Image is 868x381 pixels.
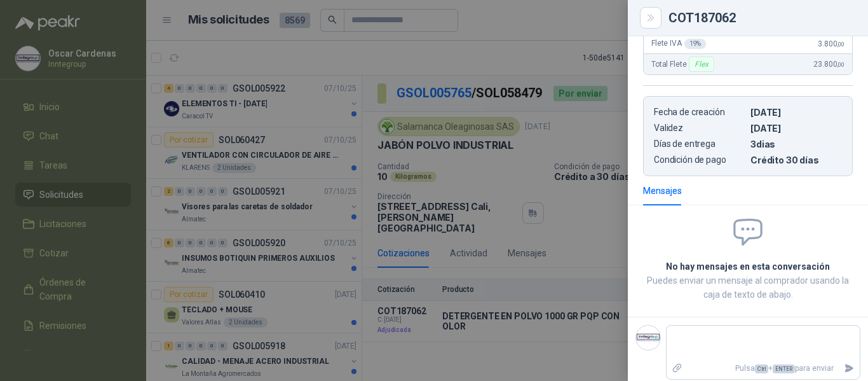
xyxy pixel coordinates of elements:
div: 19 % [684,39,707,49]
span: ,00 [837,41,844,48]
p: Crédito 30 días [750,155,842,165]
span: ENTER [773,364,795,373]
p: Pulsa + para enviar [688,357,839,380]
h2: No hay mensajes en esta conversación [643,260,853,274]
p: Condición de pago [654,155,745,165]
p: Fecha de creación [654,107,745,118]
span: 3.800 [818,39,844,48]
p: Validez [654,123,745,134]
span: Total Flete [651,57,717,72]
div: Mensajes [643,184,682,198]
div: COT187062 [668,11,853,24]
div: Flex [689,57,714,72]
p: Puedes enviar un mensaje al comprador usando la caja de texto de abajo. [643,274,853,301]
p: 3 dias [750,139,842,149]
span: 23.800 [813,60,844,69]
p: Días de entrega [654,139,745,149]
span: Flete IVA [651,39,706,49]
img: Company Logo [636,326,660,350]
span: Ctrl [755,364,768,373]
span: ,00 [837,61,844,68]
label: Adjuntar archivos [667,357,688,380]
button: Enviar [839,357,860,380]
p: [DATE] [750,123,842,134]
p: [DATE] [750,107,842,118]
button: Close [643,10,658,25]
